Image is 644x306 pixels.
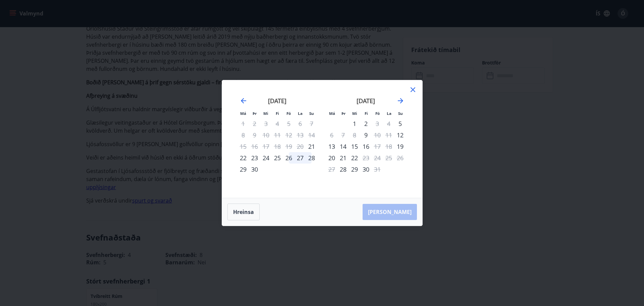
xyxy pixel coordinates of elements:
[294,152,306,164] div: 27
[272,141,283,152] td: Not available. fimmtudagur, 18. september 2025
[349,164,360,175] td: Choose miðvikudagur, 29. október 2025 as your check-in date. It’s available.
[387,111,391,116] small: La
[349,118,360,129] div: 1
[349,164,360,175] div: 29
[394,141,406,152] div: Aðeins innritun í boði
[237,152,249,164] td: Choose mánudagur, 22. september 2025 as your check-in date. It’s available.
[283,118,294,129] td: Not available. föstudagur, 5. september 2025
[394,129,406,141] td: Choose sunnudagur, 12. október 2025 as your check-in date. It’s available.
[372,118,383,129] td: Not available. föstudagur, 3. október 2025
[398,111,403,116] small: Su
[337,152,349,164] td: Choose þriðjudagur, 21. október 2025 as your check-in date. It’s available.
[249,164,260,175] div: 30
[306,152,317,164] div: 28
[329,111,335,116] small: Má
[237,152,249,164] div: 22
[283,141,294,152] td: Not available. föstudagur, 19. september 2025
[253,111,257,116] small: Þr
[326,129,337,141] div: Aðeins útritun í boði
[360,129,372,141] td: Choose fimmtudagur, 9. október 2025 as your check-in date. It’s available.
[249,152,260,164] td: Choose þriðjudagur, 23. september 2025 as your check-in date. It’s available.
[276,111,279,116] small: Fi
[306,141,317,152] td: Choose sunnudagur, 21. september 2025 as your check-in date. It’s available.
[394,129,406,141] div: Aðeins innritun í boði
[349,118,360,129] td: Choose miðvikudagur, 1. október 2025 as your check-in date. It’s available.
[360,152,372,164] div: Aðeins útritun í boði
[372,129,383,141] td: Not available. föstudagur, 10. október 2025
[337,141,349,152] div: 14
[240,111,246,116] small: Má
[306,152,317,164] td: Choose sunnudagur, 28. september 2025 as your check-in date. It’s available.
[249,118,260,129] td: Not available. þriðjudagur, 2. september 2025
[349,152,360,164] div: 22
[349,152,360,164] td: Choose miðvikudagur, 22. október 2025 as your check-in date. It’s available.
[260,152,272,164] div: 24
[237,164,249,175] td: Choose mánudagur, 29. september 2025 as your check-in date. It’s available.
[239,97,248,105] div: Move backward to switch to the previous month.
[298,111,303,116] small: La
[337,164,349,175] td: Choose þriðjudagur, 28. október 2025 as your check-in date. It’s available.
[294,129,306,141] td: Not available. laugardagur, 13. september 2025
[237,129,249,141] td: Not available. mánudagur, 8. september 2025
[260,118,272,129] td: Not available. miðvikudagur, 3. september 2025
[372,118,383,129] div: Aðeins útritun í boði
[260,141,272,152] td: Not available. miðvikudagur, 17. september 2025
[372,152,383,164] td: Not available. föstudagur, 24. október 2025
[326,141,337,152] div: 13
[360,164,372,175] td: Choose fimmtudagur, 30. október 2025 as your check-in date. It’s available.
[268,97,286,105] strong: [DATE]
[396,97,405,105] div: Move forward to switch to the next month.
[349,141,360,152] td: Choose miðvikudagur, 15. október 2025 as your check-in date. It’s available.
[352,111,357,116] small: Mi
[237,141,249,152] td: Not available. mánudagur, 15. september 2025
[260,129,272,141] td: Not available. miðvikudagur, 10. september 2025
[337,129,349,141] td: Not available. þriðjudagur, 7. október 2025
[249,152,260,164] div: 23
[394,152,406,164] td: Not available. sunnudagur, 26. október 2025
[337,164,349,175] div: Aðeins innritun í boði
[294,141,306,152] td: Not available. laugardagur, 20. september 2025
[249,129,260,141] td: Not available. þriðjudagur, 9. september 2025
[326,152,337,164] div: 20
[360,118,372,129] div: 2
[306,129,317,141] td: Not available. sunnudagur, 14. september 2025
[337,141,349,152] td: Choose þriðjudagur, 14. október 2025 as your check-in date. It’s available.
[272,118,283,129] td: Not available. fimmtudagur, 4. september 2025
[394,141,406,152] td: Choose sunnudagur, 19. október 2025 as your check-in date. It’s available.
[263,111,268,116] small: Mi
[360,141,372,152] td: Choose fimmtudagur, 16. október 2025 as your check-in date. It’s available.
[237,118,249,129] td: Not available. mánudagur, 1. september 2025
[337,152,349,164] div: 21
[383,129,394,141] td: Not available. laugardagur, 11. október 2025
[306,118,317,129] td: Not available. sunnudagur, 7. september 2025
[309,111,314,116] small: Su
[227,204,260,220] button: Hreinsa
[365,111,368,116] small: Fi
[272,152,283,164] td: Choose fimmtudagur, 25. september 2025 as your check-in date. It’s available.
[249,141,260,152] td: Not available. þriðjudagur, 16. september 2025
[260,152,272,164] td: Choose miðvikudagur, 24. september 2025 as your check-in date. It’s available.
[372,164,383,175] td: Not available. föstudagur, 31. október 2025
[360,152,372,164] td: Not available. fimmtudagur, 23. október 2025
[360,129,372,141] div: Aðeins innritun í boði
[383,152,394,164] td: Not available. laugardagur, 25. október 2025
[283,152,294,164] td: Choose föstudagur, 26. september 2025 as your check-in date. It’s available.
[372,141,383,152] div: Aðeins útritun í boði
[375,111,380,116] small: Fö
[326,152,337,164] td: Choose mánudagur, 20. október 2025 as your check-in date. It’s available.
[283,152,294,164] div: 26
[249,164,260,175] td: Choose þriðjudagur, 30. september 2025 as your check-in date. It’s available.
[372,164,383,175] div: Aðeins útritun í boði
[272,152,283,164] div: 25
[372,129,383,141] div: Aðeins útritun í boði
[394,118,406,129] div: Aðeins innritun í boði
[286,111,291,116] small: Fö
[230,88,414,190] div: Calendar
[394,118,406,129] td: Choose sunnudagur, 5. október 2025 as your check-in date. It’s available.
[372,141,383,152] td: Not available. föstudagur, 17. október 2025
[349,129,360,141] td: Not available. miðvikudagur, 8. október 2025
[326,129,337,141] td: Not available. mánudagur, 6. október 2025
[326,164,337,175] td: Not available. mánudagur, 27. október 2025
[383,118,394,129] td: Not available. laugardagur, 4. október 2025
[349,141,360,152] div: 15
